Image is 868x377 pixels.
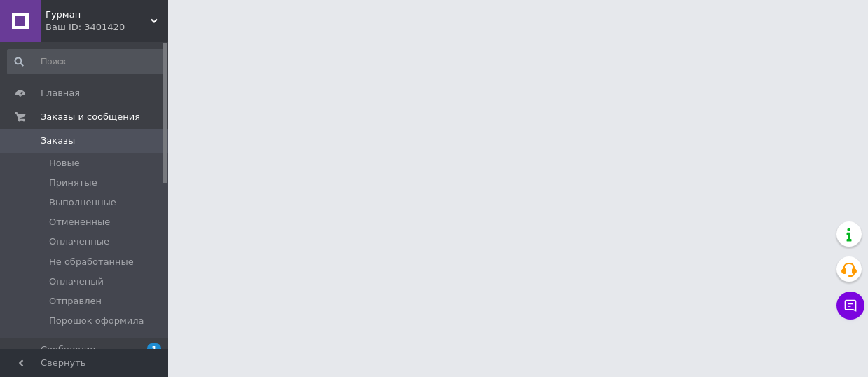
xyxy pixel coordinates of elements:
span: Не обработанные [49,256,134,268]
input: Поиск [7,49,165,74]
span: Заказы и сообщения [41,111,140,123]
span: Главная [41,87,80,100]
button: Чат с покупателем [836,292,864,320]
span: Оплаченый [49,275,104,288]
span: Принятые [49,177,97,189]
span: Гурман [46,8,151,21]
span: Отмененные [49,216,110,228]
span: Новые [49,157,80,170]
span: Сообщения [41,343,95,356]
span: 1 [147,343,161,355]
span: Порошок оформила [49,315,144,327]
span: Оплаченные [49,235,109,248]
span: Выполненные [49,196,116,209]
span: Заказы [41,135,75,147]
div: Ваш ID: 3401420 [46,21,168,34]
span: Отправлен [49,295,102,308]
